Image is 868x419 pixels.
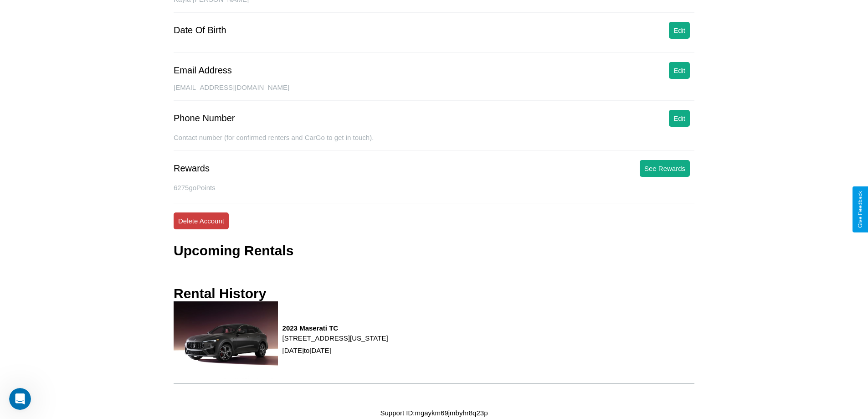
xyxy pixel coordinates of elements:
[282,324,388,332] h3: 2023 Maserati TC
[174,113,235,124] div: Phone Number
[640,160,690,177] button: See Rewards
[174,181,694,194] p: 6275 goPoints
[857,191,863,228] div: Give Feedback
[282,332,388,344] p: [STREET_ADDRESS][US_STATE]
[174,83,694,101] div: [EMAIL_ADDRESS][DOMAIN_NAME]
[174,163,210,174] div: Rewards
[174,65,232,76] div: Email Address
[174,301,278,379] img: rental
[174,212,229,229] button: Delete Account
[380,407,488,419] p: Support ID: mgaykm69jmbyhr8q23p
[669,22,690,39] button: Edit
[174,286,266,301] h3: Rental History
[174,25,226,36] div: Date Of Birth
[669,110,690,127] button: Edit
[174,134,694,151] div: Contact number (for confirmed renters and CarGo to get in touch).
[9,388,31,410] iframe: Intercom live chat
[282,344,388,357] p: [DATE] to [DATE]
[669,62,690,79] button: Edit
[174,243,293,259] h3: Upcoming Rentals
